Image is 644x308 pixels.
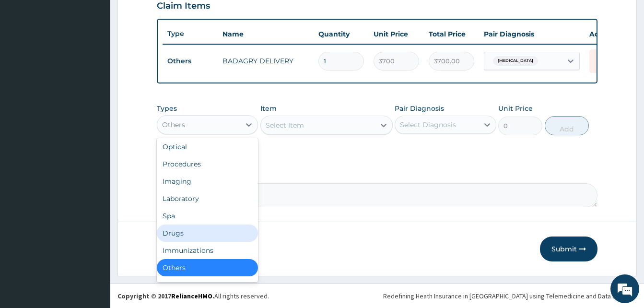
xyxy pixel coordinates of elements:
label: Comment [157,170,597,178]
div: Procedures [157,155,258,173]
label: Unit Price [498,104,533,113]
button: Submit [540,237,597,261]
div: Minimize live chat window [157,5,180,28]
label: Pair Diagnosis [395,104,444,113]
td: BADAGRY DELIVERY [218,51,314,71]
th: Type [163,25,218,43]
label: Item [260,104,277,113]
strong: Copyright © 2017 . [117,292,214,300]
footer: All rights reserved. [110,284,644,308]
div: Drugs [157,225,258,242]
div: Laboratory [157,190,258,207]
div: Select Diagnosis [400,120,456,130]
div: Gym [157,276,258,294]
label: Types [157,105,177,113]
div: Chat with us now [50,54,161,66]
h3: Claim Items [157,1,210,12]
div: Others [162,120,185,130]
div: Redefining Heath Insurance in [GEOGRAPHIC_DATA] using Telemedicine and Data Science! [383,291,637,301]
textarea: Type your message and hit 'Enter' [5,206,183,239]
div: Others [157,259,258,276]
th: Pair Diagnosis [479,24,585,44]
th: Unit Price [369,24,424,44]
div: Optical [157,138,258,155]
div: Immunizations [157,242,258,259]
th: Actions [585,24,632,44]
th: Total Price [424,24,479,44]
img: d_794563401_company_1708531726252_794563401 [18,48,39,72]
td: Others [163,52,218,70]
th: Quantity [314,24,369,44]
button: Add [545,116,589,135]
span: [MEDICAL_DATA] [493,56,538,66]
a: RelianceHMO [171,292,212,300]
span: We're online! [56,93,132,190]
div: Imaging [157,173,258,190]
th: Name [218,24,314,44]
div: Spa [157,207,258,225]
div: Select Item [266,120,304,130]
